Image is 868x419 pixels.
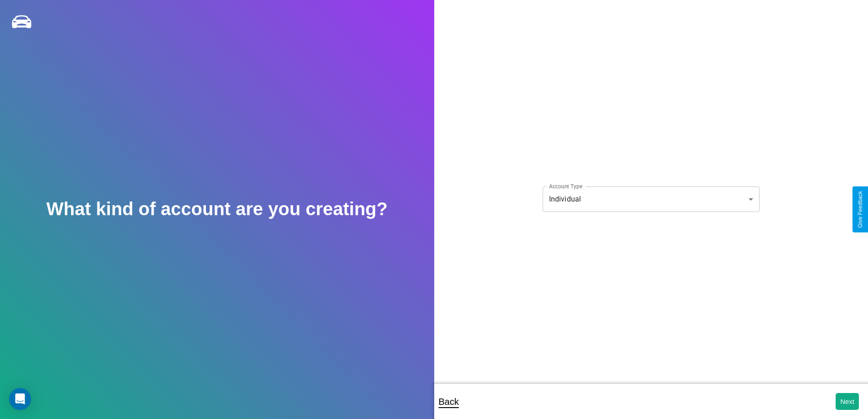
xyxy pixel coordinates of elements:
div: Give Feedback [857,191,863,228]
h2: What kind of account are you creating? [46,199,388,219]
div: Open Intercom Messenger [9,388,31,410]
div: Individual [543,186,760,212]
button: Next [836,393,859,410]
label: Account Type [549,182,582,190]
p: Back [439,393,459,410]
